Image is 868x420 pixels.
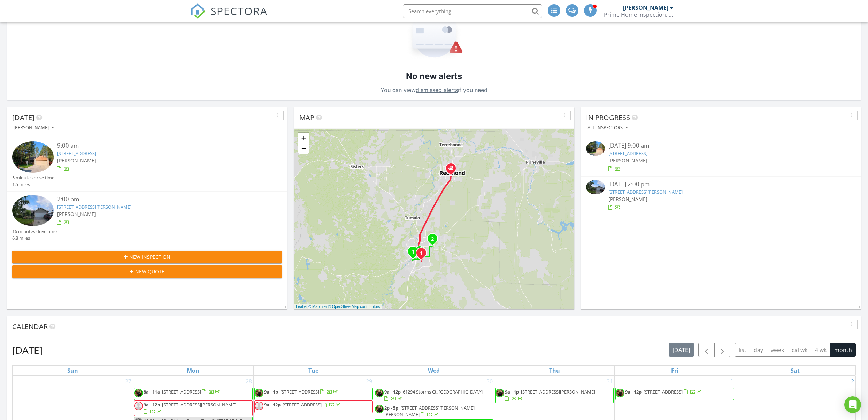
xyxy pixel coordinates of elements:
a: Wednesday [427,366,441,375]
span: [PERSON_NAME] [57,157,96,164]
a: © MapTiler [308,304,327,309]
div: 2:00 pm [57,195,260,204]
img: The Best Home Inspection Software - Spectora [190,3,206,19]
a: 9a - 1p [STREET_ADDRESS][PERSON_NAME] [505,389,595,402]
a: 2:00 pm [STREET_ADDRESS][PERSON_NAME] [PERSON_NAME] 16 minutes drive time 6.8 miles [12,195,282,241]
img: 9d4a3168.jpg [375,405,384,413]
a: Saturday [789,366,801,375]
span: [STREET_ADDRESS] [283,402,322,408]
a: 8a - 11a [STREET_ADDRESS] [134,388,253,400]
span: 61294 Storms Ct, [GEOGRAPHIC_DATA] [403,389,483,395]
div: Open Intercom Messenger [844,396,861,413]
a: 9a - 12p [STREET_ADDRESS] [625,389,702,395]
a: Go to July 31, 2025 [605,376,614,387]
img: 9359917%2Fcover_photos%2FqWp0JrAcIBdcuweDZU9j%2Fsmall.jpg [12,141,54,172]
button: New Inspection [12,251,282,263]
a: 9a - 1p [STREET_ADDRESS] [264,389,339,395]
button: All Inspectors [586,123,629,133]
span: [STREET_ADDRESS] [162,389,201,395]
a: © OpenStreetMap contributors [328,304,380,309]
button: Previous month [698,343,715,357]
a: 8a - 11a [STREET_ADDRESS] [144,389,221,395]
a: 9a - 12p [STREET_ADDRESS] [264,402,341,408]
a: Tuesday [307,366,320,375]
button: day [750,343,767,357]
span: [PERSON_NAME] [57,211,96,217]
a: Go to August 1, 2025 [729,376,735,387]
a: Zoom out [298,143,309,154]
div: 5 minutes drive time [12,174,54,181]
a: 9a - 1p [STREET_ADDRESS][PERSON_NAME] [495,388,614,403]
a: dismissed alerts [416,86,458,93]
img: default-user-f0147aede5fd5fa78ca7ade42f37bd4542148d508eef1c3d3ea960f66861d68b.jpg [134,402,143,410]
a: Go to July 27, 2025 [124,376,133,387]
div: 19910 Quail Pine Loop, Bend, OR 97702 [413,251,417,256]
a: Sunday [66,366,79,375]
span: [STREET_ADDRESS][PERSON_NAME] [521,389,595,395]
span: [DATE] [12,113,34,122]
span: [STREET_ADDRESS] [644,389,683,395]
span: SPECTORA [210,3,268,18]
div: [DATE] 2:00 pm [608,180,833,189]
div: 6.8 miles [12,235,57,241]
a: Leaflet [296,304,307,309]
span: 9a - 12p [625,389,642,395]
img: default-user-f0147aede5fd5fa78ca7ade42f37bd4542148d508eef1c3d3ea960f66861d68b.jpg [255,402,263,410]
div: 61163 Splendor Ln, Bend, OR 97702 [421,253,425,257]
button: [DATE] [669,343,694,357]
a: [STREET_ADDRESS][PERSON_NAME] [608,189,683,195]
button: month [830,343,856,357]
span: New Inspection [129,253,170,260]
img: 9d4a3168.jpg [255,389,263,397]
span: 9a - 1p [264,389,278,395]
span: 9a - 12p [144,402,160,408]
img: 9359917%2Fcover_photos%2FqWp0JrAcIBdcuweDZU9j%2Fsmall.jpg [586,141,605,156]
span: Calendar [12,322,48,331]
div: 3325 NE Mendenhall Dr, Bend, OR 97701 [432,239,437,243]
div: 1405 SW 11th Street, Redmond OR 97756 [451,168,455,172]
i: 1 [420,251,423,256]
h2: [DATE] [12,343,43,357]
a: SPECTORA [190,9,268,24]
a: Go to August 2, 2025 [850,376,855,387]
img: 9d4a3168.jpg [496,389,504,397]
a: 9a - 1p [STREET_ADDRESS] [254,388,373,400]
button: list [735,343,750,357]
a: [DATE] 9:00 am [STREET_ADDRESS] [PERSON_NAME] [586,141,856,172]
div: [DATE] 9:00 am [608,141,833,150]
span: 9a - 1p [505,389,519,395]
a: Go to July 29, 2025 [364,376,374,387]
a: Friday [670,366,680,375]
button: Next month [714,343,731,357]
a: Go to July 30, 2025 [485,376,494,387]
span: New Quote [135,268,164,275]
a: 9a - 12p [STREET_ADDRESS] [254,400,373,413]
a: 2p - 5p [STREET_ADDRESS][PERSON_NAME][PERSON_NAME] [384,405,475,418]
span: [PERSON_NAME] [608,196,647,202]
a: Zoom in [298,133,309,143]
button: New Quote [12,265,282,278]
a: Monday [185,366,201,375]
button: [PERSON_NAME] [12,123,55,133]
a: 9a - 12p [STREET_ADDRESS][PERSON_NAME] [134,400,253,416]
a: 9a - 12p 61294 Storms Ct, [GEOGRAPHIC_DATA] [375,388,493,403]
span: [PERSON_NAME] [608,157,647,164]
img: 9d4a3168.jpg [375,389,384,397]
i: 2 [431,237,434,242]
img: 9d4a3168.jpg [134,389,143,397]
img: 9d4a3168.jpg [616,389,624,397]
a: Go to July 28, 2025 [244,376,253,387]
img: 9330340%2Fcover_photos%2F58u2HGljMvWMpHS7Yweo%2Fsmall.jpg [586,180,605,194]
span: 8a - 11a [144,389,160,395]
div: 9:00 am [57,141,260,150]
div: All Inspectors [587,125,628,130]
a: Thursday [548,366,561,375]
i: 1 [412,250,414,255]
input: Search everything... [403,4,542,18]
span: Map [299,113,314,122]
a: 9:00 am [STREET_ADDRESS] [PERSON_NAME] 5 minutes drive time 1.5 miles [12,141,282,188]
img: Empty State [405,16,463,59]
a: [STREET_ADDRESS] [608,150,647,156]
div: Prime Home Inspection, Inc. [604,11,674,18]
button: 4 wk [811,343,830,357]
